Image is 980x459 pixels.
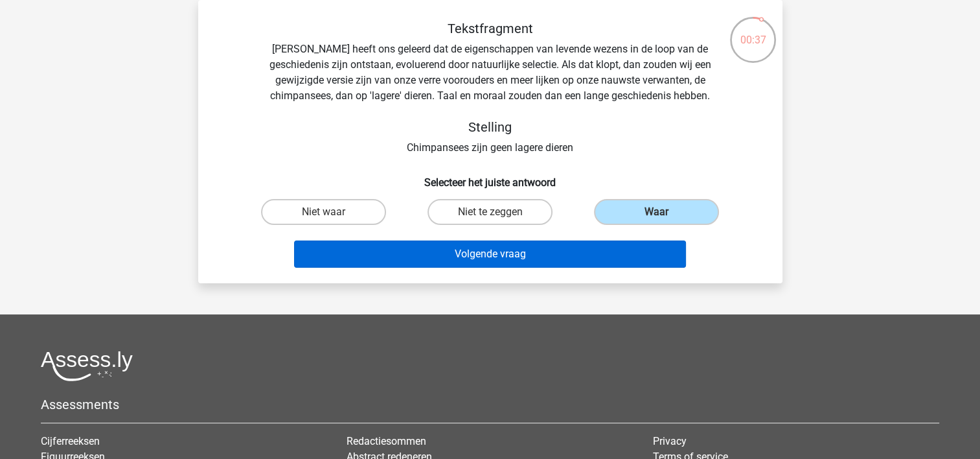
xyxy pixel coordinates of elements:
[260,21,720,36] h5: Tekstfragment
[347,435,426,447] a: Redactiesommen
[260,119,720,135] h5: Stelling
[427,199,553,225] label: Niet te zeggen
[261,199,386,225] label: Niet waar
[294,241,686,268] button: Volgende vraag
[729,16,777,48] div: 00:37
[41,351,133,381] img: Assessly logo
[41,397,939,412] h5: Assessments
[219,21,762,156] div: [PERSON_NAME] heeft ons geleerd dat de eigenschappen van levende wezens in de loop van de geschie...
[41,435,100,447] a: Cijferreeksen
[219,166,762,189] h6: Selecteer het juiste antwoord
[594,199,719,225] label: Waar
[653,435,687,447] a: Privacy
